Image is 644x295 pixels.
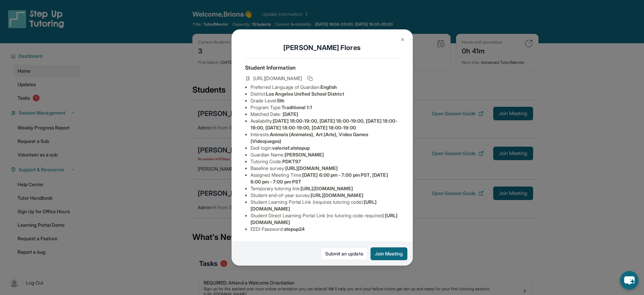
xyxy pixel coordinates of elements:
span: Los Angeles Unified School District [266,91,344,97]
h4: Student Information [245,64,399,72]
li: Assigned Meeting Time : [251,172,399,185]
span: 5th [277,98,284,103]
li: Interests : [251,131,399,145]
a: Submit an update [321,247,368,260]
span: [PERSON_NAME] [285,152,324,157]
span: [URL][DOMAIN_NAME] [253,75,302,82]
li: EEDI Password : [251,226,399,232]
span: [URL][DOMAIN_NAME] [311,192,363,198]
h1: [PERSON_NAME] Flores [245,43,399,52]
img: Close Icon [400,37,405,42]
span: stepup24 [284,226,305,232]
span: English [320,84,337,90]
li: Student Learning Portal Link (requires tutoring code) : [251,199,399,212]
li: Preferred Language of Guardian: [251,84,399,91]
button: Join Meeting [371,247,407,260]
span: [DATE] [283,111,298,117]
span: [DATE] 6:00 pm - 7:00 pm PST, [DATE] 6:00 pm - 7:00 pm PST [251,172,388,185]
span: [URL][DOMAIN_NAME] [285,165,338,171]
li: Grade Level: [251,97,399,104]
li: Student end-of-year survey : [251,192,399,199]
li: Matched Date: [251,111,399,118]
span: [DATE] 18:00-19:00, [DATE] 18:00-19:00, [DATE] 18:00-19:00, [DATE] 18:00-19:00, [DATE] 18:00-19:00 [251,118,398,130]
li: Baseline survey : [251,165,399,172]
button: Copy link [306,74,314,82]
li: Temporary tutoring link : [251,185,399,192]
li: District: [251,91,399,97]
span: PDKT97 [282,158,301,164]
span: [URL][DOMAIN_NAME] [301,186,353,191]
li: Program Type: [251,104,399,111]
span: Animals (Animales), Art (Arte), Video Games (Videojuegos) [251,131,368,144]
li: Student Direct Learning Portal Link (no tutoring code required) : [251,212,399,226]
span: Traditional 1:1 [282,104,312,110]
li: Eedi login : [251,145,399,151]
li: Availability: [251,118,399,131]
button: chat-button [620,271,639,290]
span: valerief.atstepup [272,145,310,151]
li: Tutoring Code : [251,158,399,165]
li: Guardian Name : [251,151,399,158]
